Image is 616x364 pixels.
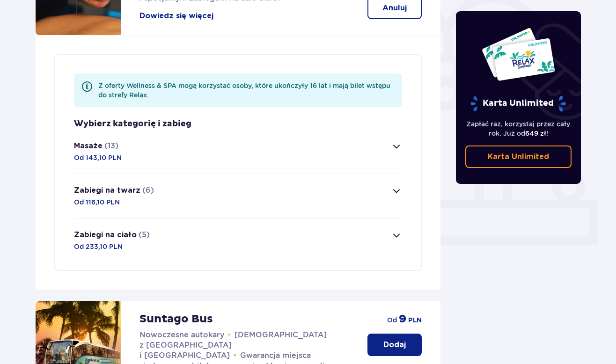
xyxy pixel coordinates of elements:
[139,330,224,339] span: Nowoczesne autokary
[74,230,137,240] p: Zabiegi na ciało
[98,81,395,100] div: Z oferty Wellness & SPA mogą korzystać osoby, które ukończyły 16 lat i mają bilet wstępu do stref...
[139,11,213,21] button: Dowiedz się więcej
[408,316,422,325] p: PLN
[104,141,118,151] p: (13)
[399,312,406,326] p: 9
[74,153,122,162] p: Od 143,10 PLN
[465,119,572,138] p: Zapłać raz, korzystaj przez cały rok. Już od !
[74,242,123,251] p: Od 233,10 PLN
[139,330,327,360] span: [DEMOGRAPHIC_DATA] z [GEOGRAPHIC_DATA] i [GEOGRAPHIC_DATA]
[74,197,120,207] p: Od 116,10 PLN
[74,118,191,130] p: Wybierz kategorię i zabieg
[74,130,402,174] button: Masaże(13)Od 143,10 PLN
[525,130,546,137] span: 649 zł
[142,185,154,196] p: (6)
[228,330,231,340] span: •
[469,95,567,112] p: Karta Unlimited
[488,152,549,162] p: Karta Unlimited
[367,334,422,356] button: Dodaj
[382,3,407,13] p: Anuluj
[383,340,406,350] p: Dodaj
[139,230,150,240] p: (5)
[74,141,103,151] p: Masaże
[234,351,236,360] span: •
[74,218,402,262] button: Zabiegi na ciało(5)Od 233,10 PLN
[139,312,213,326] p: Suntago Bus
[74,174,402,218] button: Zabiegi na twarz(6)Od 116,10 PLN
[74,185,140,196] p: Zabiegi na twarz
[387,315,397,325] p: od
[465,146,572,168] a: Karta Unlimited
